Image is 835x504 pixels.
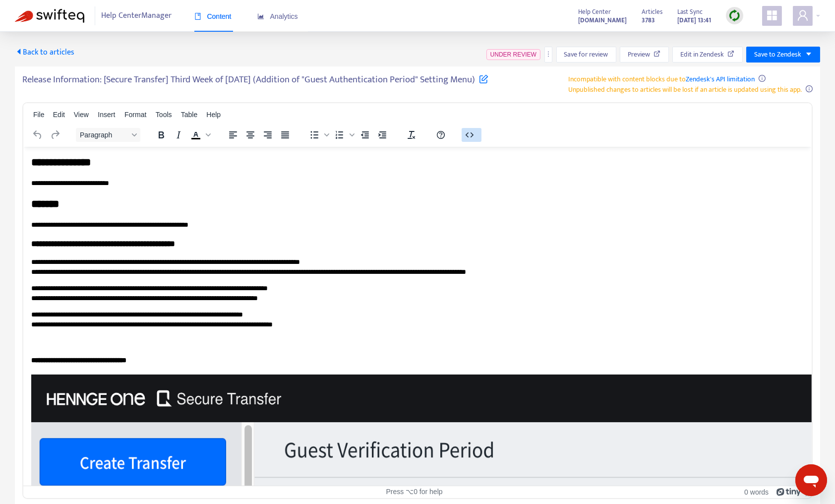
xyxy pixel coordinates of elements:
span: info-circle [759,75,766,82]
button: Clear formatting [403,128,420,142]
button: Save to Zendeskcaret-down [746,47,820,63]
button: Block Paragraph [76,128,140,142]
span: area-chart [257,13,264,20]
button: Align right [259,128,276,142]
button: Increase indent [374,128,391,142]
span: Help Center Manager [102,6,172,25]
span: more [545,51,552,58]
button: Decrease indent [357,128,373,142]
iframe: Rich Text Area [23,147,812,486]
button: Undo [29,128,46,142]
span: Paragraph [80,131,128,139]
span: Tools [156,111,172,119]
strong: 3783 [642,15,655,26]
span: user [797,9,809,21]
span: Back to articles [15,46,74,59]
button: Save for review [556,47,616,63]
span: View [74,111,89,119]
span: info-circle [806,85,813,92]
span: Incompatible with content blocks due to [569,73,755,85]
span: UNDER REVIEW [490,51,537,58]
span: Edit in Zendesk [680,49,724,60]
button: more [544,47,552,63]
button: Help [432,128,449,142]
strong: [DATE] 13:41 [677,15,711,26]
button: Align left [225,128,241,142]
span: Table [181,111,197,119]
span: Format [124,111,146,119]
span: Save for review [564,49,608,60]
div: Text color Black [187,128,212,142]
span: Save to Zendesk [754,49,801,60]
span: appstore [766,9,778,21]
button: Edit in Zendesk [672,47,743,63]
span: caret-down [805,51,812,58]
span: Content [194,12,232,20]
span: Help Center [578,6,611,17]
span: Last Sync [677,6,703,17]
strong: [DOMAIN_NAME] [578,15,627,26]
button: Italic [170,128,187,142]
a: Zendesk's API limitation [686,73,755,85]
button: Preview [620,47,669,63]
span: Help [206,111,221,119]
a: [DOMAIN_NAME] [578,14,627,26]
button: Align center [242,128,259,142]
button: 0 words [744,488,769,496]
button: Redo [47,128,63,142]
span: Insert [98,111,115,119]
div: Bullet list [306,128,331,142]
div: Press ⌥0 for help [285,488,543,496]
span: Unpublished changes to articles will be lost if an article is updated using this app. [569,84,802,95]
span: Articles [642,6,662,17]
button: Bold [153,128,170,142]
div: Numbered list [331,128,356,142]
span: Preview [628,49,650,60]
span: File [33,111,45,119]
button: Justify [277,128,294,142]
span: caret-left [15,48,23,56]
span: Edit [53,111,65,119]
a: Powered by Tiny [776,488,801,496]
img: Swifteq [15,9,84,23]
span: Analytics [257,12,298,20]
img: sync.dc5367851b00ba804db3.png [728,9,741,22]
h5: Release Information: [Secure Transfer] Third Week of [DATE] (Addition of "Guest Authentication Pe... [22,74,488,91]
iframe: メッセージングウィンドウを開くボタン [795,464,827,496]
span: book [194,13,201,20]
